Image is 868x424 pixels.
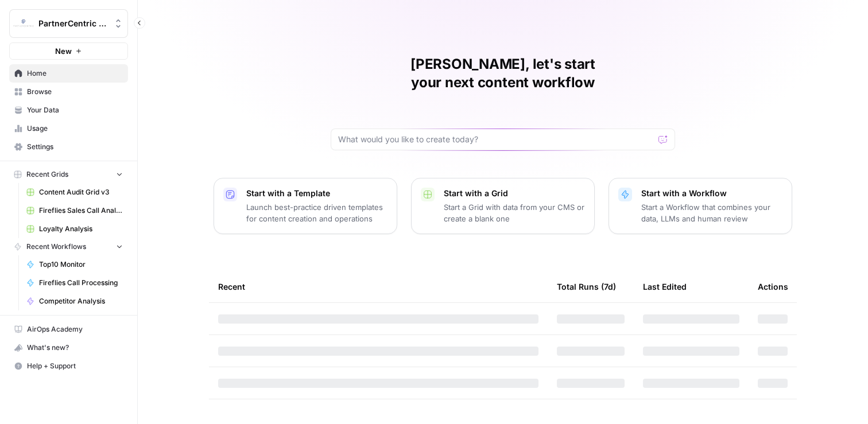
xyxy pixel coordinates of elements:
[26,242,86,252] span: Recent Workflows
[9,357,128,375] button: Help + Support
[10,339,127,356] div: What's new?
[27,361,123,371] span: Help + Support
[643,271,687,302] div: Last Edited
[9,339,128,357] button: What's new?
[21,255,128,274] a: Top10 Monitor
[9,320,128,339] a: AirOps Academy
[27,105,123,115] span: Your Data
[39,278,123,288] span: Fireflies Call Processing
[9,238,128,255] button: Recent Workflows
[21,220,128,238] a: Loyalty Analysis
[758,271,788,302] div: Actions
[9,119,128,138] a: Usage
[218,271,538,302] div: Recent
[21,292,128,310] a: Competitor Analysis
[9,64,128,83] a: Home
[641,201,782,224] p: Start a Workflow that combines your data, LLMs and human review
[21,183,128,201] a: Content Audit Grid v3
[246,188,387,199] p: Start with a Template
[39,296,123,306] span: Competitor Analysis
[55,45,72,57] span: New
[9,83,128,101] a: Browse
[338,134,654,145] input: What would you like to create today?
[27,68,123,79] span: Home
[444,188,585,199] p: Start with a Grid
[27,142,123,152] span: Settings
[13,13,34,34] img: PartnerCentric Sales Tools Logo
[246,201,387,224] p: Launch best-practice driven templates for content creation and operations
[9,101,128,119] a: Your Data
[331,55,675,92] h1: [PERSON_NAME], let's start your next content workflow
[39,224,123,234] span: Loyalty Analysis
[26,169,68,180] span: Recent Grids
[9,42,128,60] button: New
[9,166,128,183] button: Recent Grids
[27,87,123,97] span: Browse
[609,178,792,234] button: Start with a WorkflowStart a Workflow that combines your data, LLMs and human review
[27,324,123,334] span: AirOps Academy
[9,9,128,38] button: Workspace: PartnerCentric Sales Tools
[9,138,128,156] a: Settings
[411,178,595,234] button: Start with a GridStart a Grid with data from your CMS or create a blank one
[214,178,397,234] button: Start with a TemplateLaunch best-practice driven templates for content creation and operations
[39,187,123,197] span: Content Audit Grid v3
[38,18,108,29] span: PartnerCentric Sales Tools
[444,201,585,224] p: Start a Grid with data from your CMS or create a blank one
[39,259,123,270] span: Top10 Monitor
[21,274,128,292] a: Fireflies Call Processing
[557,271,616,302] div: Total Runs (7d)
[641,188,782,199] p: Start with a Workflow
[39,205,123,216] span: Fireflies Sales Call Analysis For CS
[21,201,128,220] a: Fireflies Sales Call Analysis For CS
[27,123,123,134] span: Usage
